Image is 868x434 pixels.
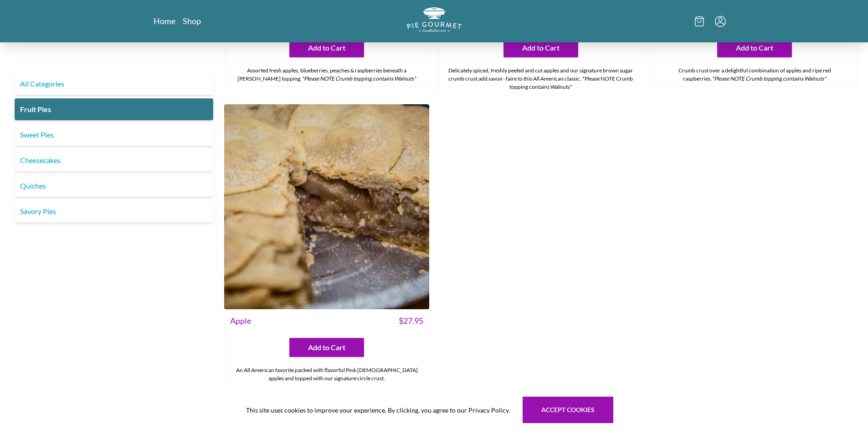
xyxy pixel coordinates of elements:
a: Logo [407,7,462,35]
em: *Please NOTE Crumb topping contains Walnuts* [712,75,826,82]
div: Assorted fresh apples, blueberries, peaches & raspberries beneath a [PERSON_NAME] topping. [225,63,429,87]
button: Add to Cart [503,38,578,57]
div: An All American favorite packed with flavorful Pink [DEMOGRAPHIC_DATA] apples and topped with our... [225,363,429,386]
img: Apple [224,104,429,309]
button: Menu [715,16,726,27]
a: All Categories [15,73,213,95]
a: Home [154,15,175,26]
button: Add to Cart [289,38,364,57]
a: Quiches [15,175,213,197]
span: Add to Cart [308,42,345,53]
a: Sweet Pies [15,124,213,146]
button: Accept cookies [523,397,613,423]
a: Savory Pies [15,200,213,222]
em: *Please NOTE Crumb topping contains Walnuts* [302,75,416,82]
div: Delicately spiced, freshly peeled and cut apples and our signature brown sugar crumb crust add sa... [439,63,643,95]
button: Add to Cart [289,338,364,357]
div: Crumb crust over a delightful combination of apples and ripe red raspberries. [652,63,857,87]
span: Apple [230,315,251,327]
span: Add to Cart [736,42,773,53]
a: Cheesecakes [15,149,213,171]
img: logo [407,7,462,32]
span: Add to Cart [308,342,345,353]
a: Shop [183,15,201,26]
span: Add to Cart [522,42,560,53]
a: Fruit Pies [15,98,213,120]
span: $ 27.95 [399,315,423,327]
button: Add to Cart [717,38,792,57]
span: This site uses cookies to improve your experience. By clicking, you agree to our Privacy Policy. [246,405,510,415]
